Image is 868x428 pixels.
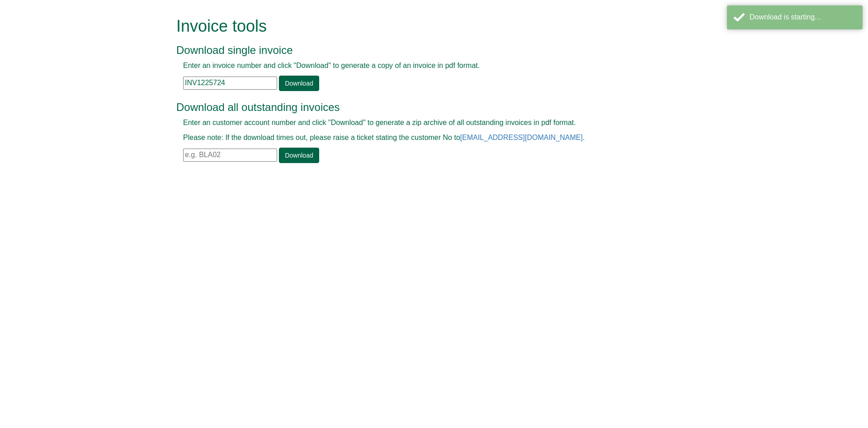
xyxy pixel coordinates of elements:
a: Download [279,76,319,91]
h1: Invoice tools [176,17,671,35]
h3: Download single invoice [176,44,671,56]
h3: Download all outstanding invoices [176,101,671,113]
p: Please note: If the download times out, please raise a ticket stating the customer No to . [183,133,665,143]
p: Enter an customer account number and click "Download" to generate a zip archive of all outstandin... [183,118,665,128]
a: Download [279,148,319,163]
input: e.g. BLA02 [183,149,277,162]
input: e.g. INV1234 [183,77,277,90]
div: Download is starting... [750,12,856,23]
p: Enter an invoice number and click "Download" to generate a copy of an invoice in pdf format. [183,61,665,71]
a: [EMAIL_ADDRESS][DOMAIN_NAME] [460,134,583,141]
